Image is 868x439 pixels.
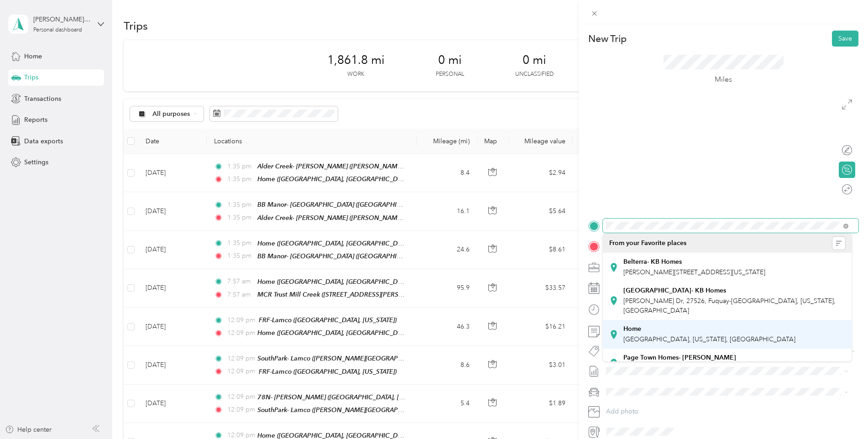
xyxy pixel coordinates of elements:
span: [PERSON_NAME][STREET_ADDRESS][US_STATE] [623,268,765,276]
p: Miles [715,74,732,85]
span: From your Favorite places [609,239,686,247]
strong: Page Town Homes- [PERSON_NAME] [623,354,736,362]
strong: Belterra- KB Homes [623,258,682,266]
p: New Trip [588,32,627,45]
button: Add photo [603,405,858,418]
button: Save [832,31,858,47]
strong: [GEOGRAPHIC_DATA]- KB Homes [623,287,726,295]
span: [PERSON_NAME] Dr, 27526, Fuquay-[GEOGRAPHIC_DATA], [US_STATE], [GEOGRAPHIC_DATA] [623,297,836,314]
span: [GEOGRAPHIC_DATA], [US_STATE], [GEOGRAPHIC_DATA] [623,335,795,343]
strong: Home [623,325,641,333]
